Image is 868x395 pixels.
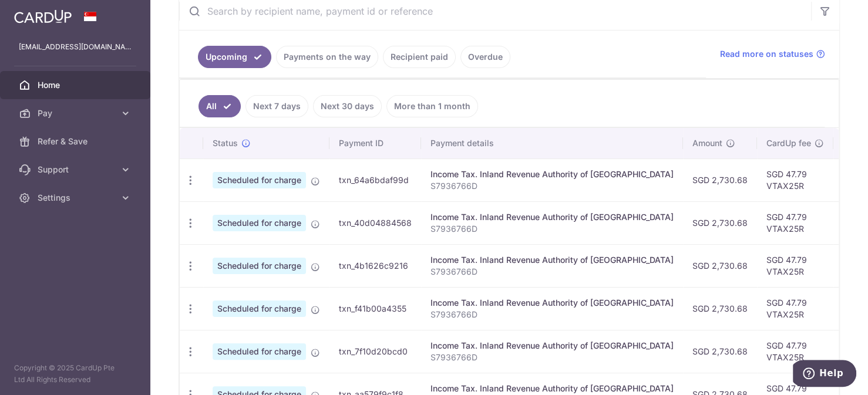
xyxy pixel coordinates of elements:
p: S7936766D [430,180,674,192]
div: Income Tax. Inland Revenue Authority of [GEOGRAPHIC_DATA] [430,340,674,352]
th: Payment details [421,128,683,158]
a: Payments on the way [276,46,378,68]
span: Scheduled for charge [213,343,306,360]
div: Income Tax. Inland Revenue Authority of [GEOGRAPHIC_DATA] [430,383,674,394]
div: Income Tax. Inland Revenue Authority of [GEOGRAPHIC_DATA] [430,297,674,309]
span: Status [213,137,238,149]
td: SGD 47.79 VTAX25R [757,330,833,373]
td: SGD 47.79 VTAX25R [757,158,833,201]
div: Income Tax. Inland Revenue Authority of [GEOGRAPHIC_DATA] [430,254,674,266]
td: SGD 2,730.68 [683,330,757,373]
p: [EMAIL_ADDRESS][DOMAIN_NAME] [19,41,132,53]
div: Income Tax. Inland Revenue Authority of [GEOGRAPHIC_DATA] [430,211,674,223]
a: Overdue [460,46,510,68]
p: S7936766D [430,309,674,320]
td: txn_7f10d20bcd0 [329,330,421,373]
td: SGD 47.79 VTAX25R [757,244,833,287]
span: Read more on statuses [720,48,813,60]
span: Scheduled for charge [213,215,306,231]
td: txn_f41b00a4355 [329,287,421,330]
td: SGD 47.79 VTAX25R [757,287,833,330]
div: Income Tax. Inland Revenue Authority of [GEOGRAPHIC_DATA] [430,168,674,180]
td: txn_4b1626c9216 [329,244,421,287]
p: S7936766D [430,352,674,363]
span: Scheduled for charge [213,258,306,274]
span: Pay [38,107,115,119]
span: CardUp fee [766,137,811,149]
td: SGD 2,730.68 [683,158,757,201]
a: Upcoming [198,46,271,68]
a: Read more on statuses [720,48,825,60]
p: S7936766D [430,223,674,235]
span: Refer & Save [38,136,115,147]
a: Recipient paid [383,46,456,68]
span: Home [38,79,115,91]
th: Payment ID [329,128,421,158]
td: SGD 2,730.68 [683,287,757,330]
td: SGD 2,730.68 [683,201,757,244]
span: Settings [38,192,115,204]
td: SGD 47.79 VTAX25R [757,201,833,244]
td: txn_40d04884568 [329,201,421,244]
span: Support [38,164,115,175]
a: All [199,95,241,117]
p: S7936766D [430,266,674,278]
span: Amount [692,137,722,149]
a: Next 30 days [313,95,382,117]
td: SGD 2,730.68 [683,244,757,287]
img: CardUp [14,9,72,23]
a: Next 7 days [245,95,308,117]
a: More than 1 month [386,95,478,117]
iframe: Opens a widget where you can find more information [793,360,856,389]
span: Scheduled for charge [213,301,306,317]
td: txn_64a6bdaf99d [329,158,421,201]
span: Scheduled for charge [213,172,306,188]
